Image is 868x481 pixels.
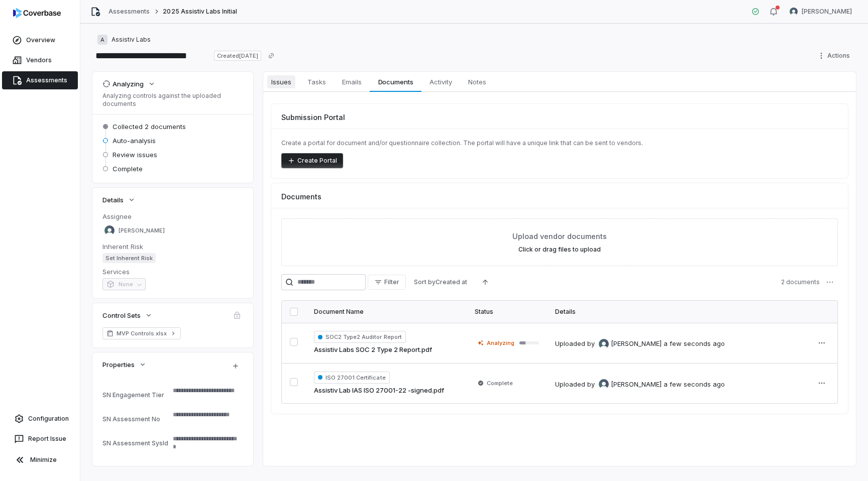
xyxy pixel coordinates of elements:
[664,380,725,390] div: a few seconds ago
[475,275,495,290] button: Ascending
[117,329,167,337] span: MVP Controls.xlsx
[4,430,76,448] button: Report Issue
[314,331,406,343] span: SOC2 Type2 Auditor Report
[2,31,78,49] a: Overview
[303,75,330,88] span: Tasks
[664,339,725,349] div: a few seconds ago
[281,153,343,168] button: Create Portal
[102,267,243,276] dt: Services
[104,225,115,235] img: Sayantan Bhattacherjee avatar
[119,227,165,234] span: [PERSON_NAME]
[113,150,157,159] span: Review issues
[102,79,144,88] div: Analyzing
[487,379,513,387] span: Complete
[281,112,345,123] span: Submission Portal
[425,75,456,88] span: Activity
[781,278,820,286] span: 2 documents
[587,379,662,389] div: by
[555,308,798,316] div: Details
[102,391,169,399] div: SN Engagement Tier
[2,71,78,89] a: Assessments
[102,327,181,339] a: MVP Controls.xlsx
[314,308,459,316] div: Document Name
[314,345,432,355] a: Assistiv Labs SOC 2 Type 2 Report.pdf
[314,372,390,384] span: ISO 27001 Certificate
[281,191,321,202] span: Documents
[802,8,852,16] span: [PERSON_NAME]
[102,92,243,108] p: Analyzing controls against the uploaded documents
[102,253,156,263] span: Set Inherent Risk
[94,31,154,49] button: AAssistiv Labs
[611,380,662,390] span: [PERSON_NAME]
[599,379,609,389] img: Sayantan Bhattacherjee avatar
[475,308,539,316] div: Status
[314,386,444,396] a: Assistiv Lab IAS ISO 27001-22 -signed.pdf
[555,379,725,389] div: Uploaded
[102,415,169,423] div: SN Assessment No
[102,311,141,320] span: Control Sets
[481,278,489,286] svg: Ascending
[102,439,169,447] div: SN Assessment SysId
[102,212,243,221] dt: Assignee
[13,8,61,18] img: logo-D7KZi-bG.svg
[112,36,151,44] span: Assistiv Labs
[113,136,156,145] span: Auto-analysis
[113,122,186,131] span: Collected 2 documents
[464,75,490,88] span: Notes
[99,191,139,209] button: Details
[599,339,609,349] img: Sayantan Bhattacherjee avatar
[338,75,366,88] span: Emails
[214,51,261,61] span: Created [DATE]
[102,195,124,204] span: Details
[2,51,78,69] a: Vendors
[281,139,838,147] p: Create a portal for document and/or questionnaire collection. The portal will have a unique link ...
[587,339,662,349] div: by
[368,275,406,290] button: Filter
[99,306,156,324] button: Control Sets
[267,75,295,88] span: Issues
[512,231,607,242] span: Upload vendor documents
[102,360,135,369] span: Properties
[99,75,159,93] button: Analyzing
[814,48,856,63] button: Actions
[518,246,601,254] label: Click or drag files to upload
[99,355,150,374] button: Properties
[555,339,725,349] div: Uploaded
[487,339,514,347] span: Analyzing
[374,75,417,88] span: Documents
[384,278,399,286] span: Filter
[102,242,243,251] dt: Inherent Risk
[4,410,76,428] a: Configuration
[4,450,76,470] button: Minimize
[108,8,150,16] a: Assessments
[113,164,143,173] span: Complete
[784,4,858,19] button: Sayantan Bhattacherjee avatar[PERSON_NAME]
[611,339,662,349] span: [PERSON_NAME]
[790,8,798,16] img: Sayantan Bhattacherjee avatar
[262,47,280,65] button: Copy link
[163,8,237,16] span: 2025 Assistiv Labs Initial
[408,275,473,290] button: Sort byCreated at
